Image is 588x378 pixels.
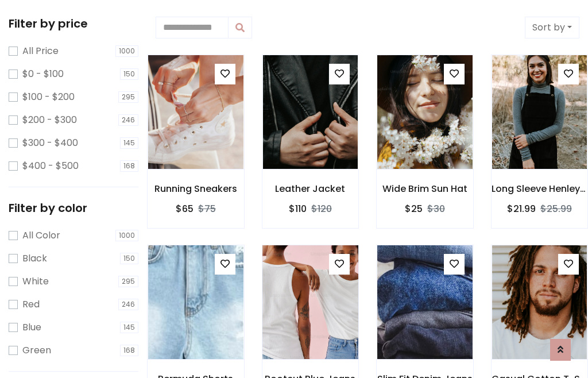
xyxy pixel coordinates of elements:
h6: $110 [289,203,307,214]
span: 168 [120,345,138,356]
label: $400 - $500 [22,159,79,173]
label: Green [22,344,51,357]
h5: Filter by price [9,17,138,30]
h6: Wide Brim Sun Hat [377,183,473,194]
h6: Running Sneakers [148,183,244,194]
del: $25.99 [540,202,572,215]
h6: $25 [405,203,423,214]
del: $120 [311,202,332,215]
span: 246 [118,114,138,126]
span: 295 [118,91,138,103]
h6: Long Sleeve Henley T-Shirt [492,183,588,194]
span: 145 [120,322,138,333]
span: 1000 [115,230,138,241]
del: $75 [198,202,216,215]
span: 1000 [115,45,138,57]
span: 145 [120,137,138,149]
h6: $65 [176,203,194,214]
label: $200 - $300 [22,113,77,127]
del: $30 [427,202,445,215]
span: 150 [120,68,138,80]
button: Sort by [525,17,579,38]
h5: Filter by color [9,201,138,215]
label: $100 - $200 [22,90,75,104]
label: $300 - $400 [22,136,78,150]
label: Blue [22,321,41,334]
h6: $21.99 [507,203,536,214]
span: 150 [120,253,138,264]
label: White [22,275,49,288]
label: Red [22,298,40,311]
label: Black [22,252,47,265]
span: 246 [118,299,138,310]
label: All Price [22,44,59,58]
label: $0 - $100 [22,67,64,81]
h6: Leather Jacket [262,183,359,194]
span: 168 [120,160,138,172]
label: All Color [22,229,60,242]
span: 295 [118,276,138,287]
